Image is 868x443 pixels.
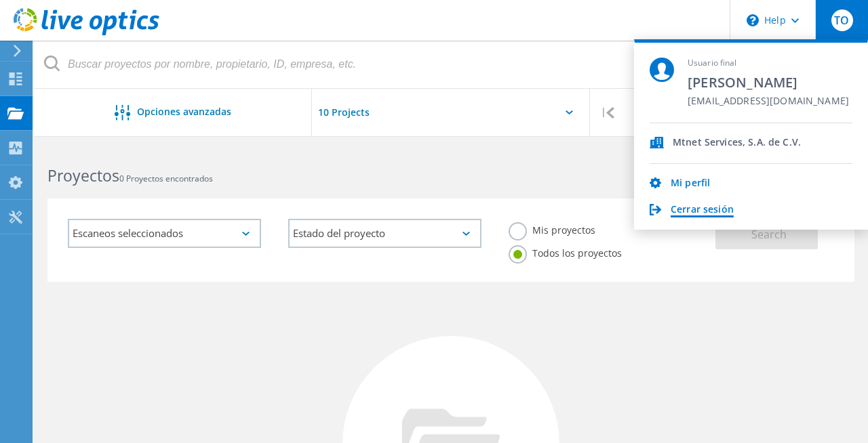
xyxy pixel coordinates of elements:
[47,165,119,186] b: Proyectos
[68,219,261,248] div: Escaneos seleccionados
[834,15,849,26] span: TO
[715,219,818,249] button: Search
[688,58,849,69] span: Usuario final
[509,222,595,235] label: Mis proyectos
[119,173,213,184] span: 0 Proyectos encontrados
[747,14,759,26] svg: \n
[751,227,787,242] span: Search
[671,177,710,190] a: Mi perfil
[14,28,159,38] a: Live Optics Dashboard
[590,89,625,137] div: |
[137,107,231,117] span: Opciones avanzadas
[671,204,734,217] a: Cerrar sesión
[509,245,622,258] label: Todos los proyectos
[288,219,481,248] div: Estado del proyecto
[673,137,801,150] span: Mtnet Services, S.A. de C.V.
[688,96,849,108] span: [EMAIL_ADDRESS][DOMAIN_NAME]
[688,73,849,91] span: [PERSON_NAME]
